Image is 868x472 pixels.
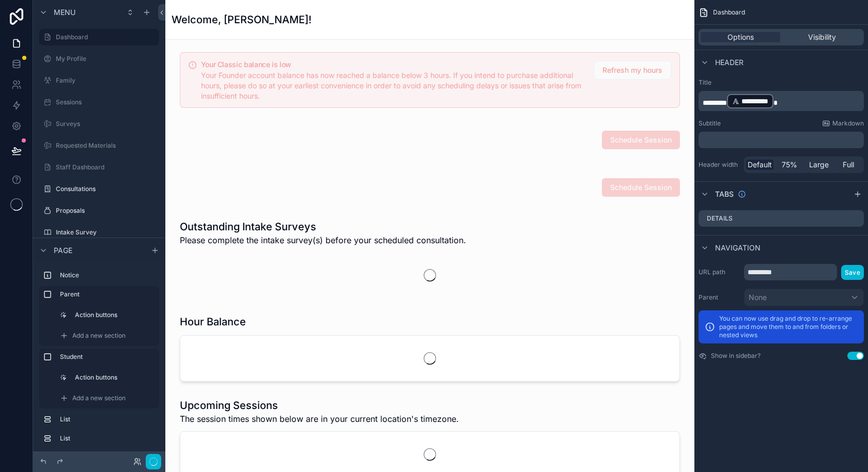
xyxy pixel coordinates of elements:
a: Family [39,72,159,89]
label: Notice [60,271,155,279]
span: Header [715,57,743,68]
span: Add a new section [72,394,126,402]
label: Proposals [56,207,157,215]
label: Intake Survey [56,228,157,237]
span: 75% [782,160,797,170]
span: Visibility [808,32,836,42]
label: Sessions [56,98,157,106]
label: Requested Materials [56,141,157,150]
label: Title [699,78,864,87]
div: scrollable content [699,91,864,111]
span: Menu [54,7,75,18]
label: My Profile [56,55,157,63]
a: Staff Dashboard [39,159,159,176]
label: List [60,434,155,443]
a: Intake Survey [39,224,159,241]
span: Navigation [715,243,761,253]
label: URL path [699,268,740,276]
div: scrollable content [699,132,864,148]
label: Dashboard [56,33,153,41]
label: Subtitle [699,119,721,128]
a: Surveys [39,116,159,132]
div: scrollable content [33,262,165,451]
label: Header width [699,161,740,169]
span: Default [748,160,772,170]
span: Add a new section [72,332,126,340]
label: Action buttons [75,373,153,382]
label: Details [707,214,733,223]
a: Requested Materials [39,137,159,154]
span: Full [843,160,854,170]
label: Action buttons [75,311,153,319]
button: Save [841,265,864,280]
label: Parent [60,290,155,298]
a: Proposals [39,202,159,219]
label: Parent [699,293,740,302]
label: Show in sidebar? [711,352,761,360]
label: Student [60,353,155,361]
button: None [744,289,864,306]
a: Dashboard [39,29,159,45]
span: Dashboard [713,8,745,17]
span: Options [727,32,754,42]
p: You can now use drag and drop to re-arrange pages and move them to and from folders or nested views [719,314,858,339]
span: Large [809,160,829,170]
label: Family [56,76,157,85]
h1: Welcome, [PERSON_NAME]! [172,12,312,27]
a: My Profile [39,51,159,67]
label: Surveys [56,120,157,128]
a: Consultations [39,181,159,197]
span: None [749,292,767,303]
label: Staff Dashboard [56,163,157,171]
span: Page [54,245,72,256]
a: Sessions [39,94,159,111]
span: Tabs [715,189,734,199]
a: Markdown [822,119,864,128]
label: List [60,415,155,423]
span: Markdown [832,119,864,128]
label: Consultations [56,185,157,193]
